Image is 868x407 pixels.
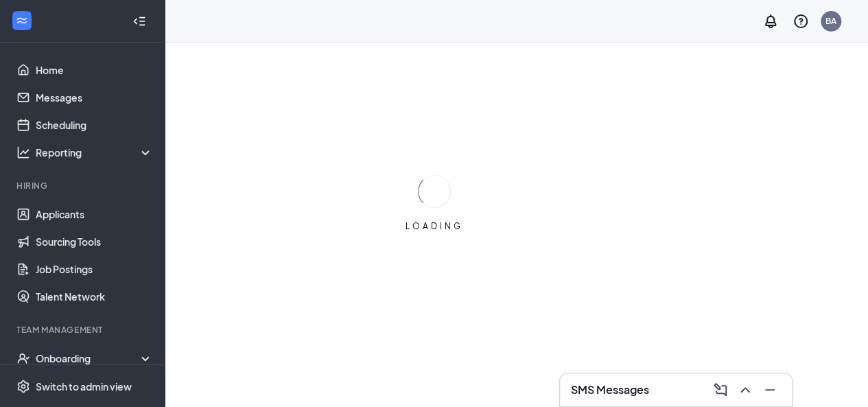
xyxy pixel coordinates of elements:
div: Switch to admin view [36,380,132,393]
div: Reporting [36,146,154,159]
a: Messages [36,84,153,111]
div: Onboarding [36,351,141,365]
button: Minimize [759,379,781,401]
svg: UserCheck [16,351,30,365]
div: Hiring [16,180,150,191]
div: Team Management [16,324,150,336]
a: Talent Network [36,283,153,310]
svg: WorkstreamLogo [15,14,29,27]
a: Job Postings [36,255,153,283]
svg: ComposeMessage [712,382,729,398]
svg: Analysis [16,146,30,159]
a: Home [36,56,153,84]
svg: Minimize [762,382,778,398]
svg: Collapse [132,14,146,28]
svg: ChevronUp [737,382,753,398]
a: Applicants [36,200,153,228]
h3: SMS Messages [571,382,649,397]
a: Scheduling [36,111,153,139]
div: BA [825,15,836,27]
a: Sourcing Tools [36,228,153,255]
button: ComposeMessage [709,379,731,401]
svg: Notifications [762,13,779,30]
button: ChevronUp [734,379,756,401]
svg: Settings [16,380,30,393]
div: LOADING [400,220,469,232]
svg: QuestionInfo [793,13,809,30]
